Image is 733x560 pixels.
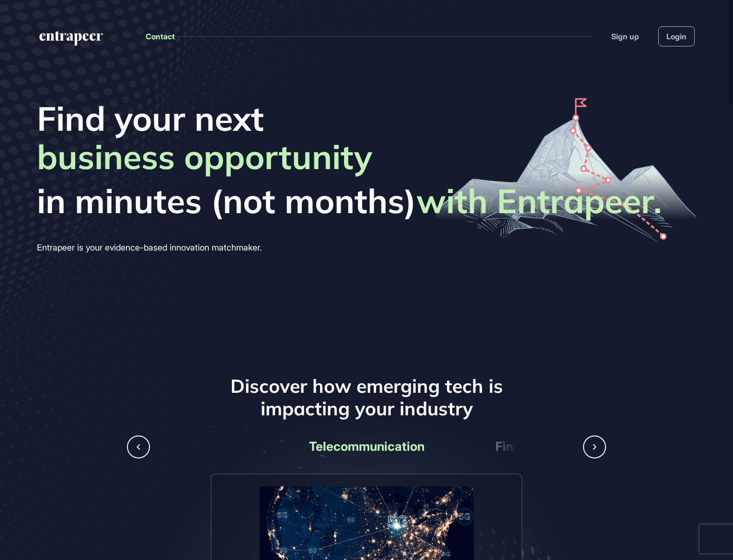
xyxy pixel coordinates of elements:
[146,30,175,43] button: Contact
[127,398,606,420] h3: impacting your industry
[37,137,372,181] span: business opportunity
[447,435,591,458] div: Finance
[37,181,662,221] span: in minutes (not months)
[37,240,662,255] div: Entrapeer is your evidence-based innovation matchmaker.
[37,98,662,138] span: Find your next
[658,26,695,46] a: Login
[416,180,662,222] strong: with Entrapeer.
[611,31,639,42] a: Sign up
[38,31,104,49] a: entrapeer-logo
[295,435,439,458] div: Telecommunication
[127,375,606,398] h3: Discover how emerging tech is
